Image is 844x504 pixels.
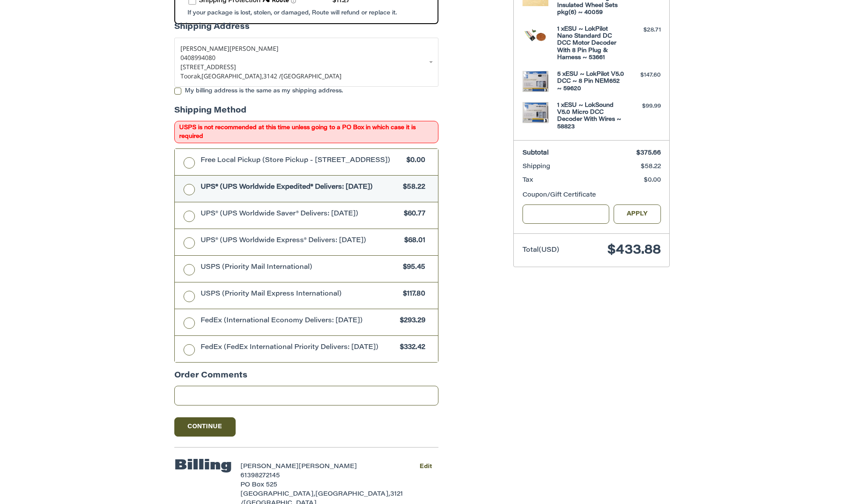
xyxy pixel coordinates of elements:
[174,21,250,38] legend: Shipping Address
[201,263,399,273] span: USPS (Priority Mail International)
[413,460,438,473] button: Edit
[240,491,315,497] span: [GEOGRAPHIC_DATA],
[187,10,397,16] span: If your package is lost, stolen, or damaged, Route will refund or replace it.
[523,247,559,254] span: Total (USD)
[315,491,390,497] span: [GEOGRAPHIC_DATA],
[201,72,263,80] span: [GEOGRAPHIC_DATA],
[240,473,280,479] span: 61398272145
[201,316,396,326] span: FedEx (International Economy Delivers: [DATE])
[641,164,661,170] span: $58.22
[614,204,661,224] button: Apply
[557,26,624,61] h4: 1 x ESU ~ LokPilot Nano Standard DC DCC Motor Decoder With 8 Pin Plug & Harness ~ 53661
[174,88,438,95] label: My billing address is the same as my shipping address.
[636,150,661,156] span: $375.66
[396,343,425,353] span: $332.42
[399,209,425,219] span: $60.77
[399,183,425,193] span: $58.22
[174,457,232,475] h2: Billing
[180,72,201,80] span: Toorak,
[201,343,396,353] span: FedEx (FedEx International Priority Delivers: [DATE])
[523,177,533,183] span: Tax
[180,63,236,71] span: [STREET_ADDRESS]
[263,72,281,80] span: 3142 /
[523,204,610,224] input: Gift Certificate or Coupon Code
[399,289,425,300] span: $117.80
[399,263,425,273] span: $95.45
[201,156,403,166] span: Free Local Pickup (Store Pickup - [STREET_ADDRESS])
[174,105,247,121] legend: Shipping Method
[607,244,661,257] span: $433.88
[400,236,425,246] span: $68.01
[201,209,400,219] span: UPS® (UPS Worldwide Saver® Delivers: [DATE])
[557,102,624,130] h4: 1 x ESU ~ LokSound V5.0 Micro DCC Decoder With Wires ~ 58823
[626,71,661,80] div: $147.60
[240,464,299,470] span: [PERSON_NAME]
[281,72,342,80] span: [GEOGRAPHIC_DATA]
[174,417,236,437] button: Continue
[180,44,230,53] span: [PERSON_NAME]
[174,370,247,386] legend: Order Comments
[201,236,400,246] span: UPS® (UPS Worldwide Express® Delivers: [DATE])
[626,102,661,111] div: $99.99
[523,191,661,200] div: Coupon/Gift Certificate
[299,464,357,470] span: [PERSON_NAME]
[626,26,661,35] div: $28.71
[523,164,550,170] span: Shipping
[644,177,661,183] span: $0.00
[201,289,399,300] span: USPS (Priority Mail Express International)
[174,38,438,87] a: Enter or select a different address
[396,316,425,326] span: $293.29
[201,183,399,193] span: UPS® (UPS Worldwide Expedited® Delivers: [DATE])
[240,482,277,488] span: PO Box 525
[523,150,549,156] span: Subtotal
[180,53,215,62] span: 0408994080
[557,71,624,92] h4: 5 x ESU ~ LokPilot V5.0 DCC ~ 8 Pin NEM652 ~ 59620
[174,121,438,143] span: USPS is not recommended at this time unless going to a PO Box in which case it is required
[402,156,425,166] span: $0.00
[230,44,279,53] span: [PERSON_NAME]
